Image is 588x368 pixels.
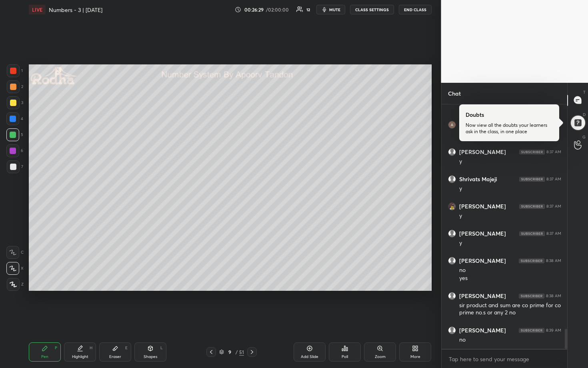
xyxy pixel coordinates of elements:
[459,212,561,220] div: y
[7,96,23,109] div: 3
[342,355,348,359] div: Poll
[329,7,340,12] span: mute
[7,80,23,93] div: 2
[375,355,386,359] div: Zoom
[519,294,544,298] img: 4P8fHbbgJtejmAAAAAElFTkSuQmCC
[546,328,561,333] div: 8:39 AM
[448,203,456,210] img: thumbnail.jpg
[583,89,586,95] p: T
[459,266,561,274] div: no
[546,258,561,263] div: 8:38 AM
[519,177,545,182] img: 4P8fHbbgJtejmAAAAAElFTkSuQmCC
[448,121,456,128] img: thumbnail.jpg
[459,148,506,156] h6: [PERSON_NAME]
[459,239,561,247] div: y
[459,302,561,317] div: sir product and sum are co prime for co prime no.s or any 2 no
[29,5,46,14] div: LIVE
[6,144,23,157] div: 6
[459,176,497,183] h6: Shrivats Majeji
[6,246,24,259] div: C
[448,148,456,156] img: default.png
[519,231,545,236] img: 4P8fHbbgJtejmAAAAAElFTkSuQmCC
[125,346,128,350] div: E
[442,83,467,104] p: Chat
[442,104,568,349] div: grid
[306,8,310,12] div: 12
[546,177,561,182] div: 8:37 AM
[350,5,394,14] button: CLASS SETTINGS
[546,122,561,127] div: 8:37 AM
[459,203,506,210] h6: [PERSON_NAME]
[7,160,23,173] div: 7
[583,112,586,118] p: D
[459,292,506,300] h6: [PERSON_NAME]
[519,150,545,154] img: 4P8fHbbgJtejmAAAAAElFTkSuQmCC
[546,294,561,298] div: 8:38 AM
[448,176,456,183] img: default.png
[459,130,561,138] div: y
[235,350,238,354] div: /
[546,150,561,154] div: 8:37 AM
[55,346,57,350] div: P
[459,336,561,344] div: no
[49,6,102,14] h4: Numbers - 3 | [DATE]
[239,348,244,356] div: 51
[399,5,432,14] button: END CLASS
[459,185,561,193] div: y
[410,355,420,359] div: More
[6,112,23,125] div: 4
[459,158,561,166] div: y
[7,278,24,291] div: Z
[459,230,506,237] h6: [PERSON_NAME]
[144,355,157,359] div: Shapes
[6,262,24,275] div: X
[160,346,163,350] div: L
[459,274,561,282] div: yes
[519,204,545,209] img: 4P8fHbbgJtejmAAAAAElFTkSuQmCC
[90,346,92,350] div: H
[448,327,456,334] img: default.png
[448,257,456,264] img: default.png
[301,355,318,359] div: Add Slide
[448,292,456,300] img: default.png
[316,5,345,14] button: mute
[519,328,544,333] img: 4P8fHbbgJtejmAAAAAElFTkSuQmCC
[7,64,23,77] div: 1
[519,258,544,263] img: 4P8fHbbgJtejmAAAAAElFTkSuQmCC
[459,103,561,111] div: y
[546,231,561,236] div: 8:37 AM
[226,350,234,354] div: 9
[72,355,88,359] div: Highlight
[546,204,561,209] div: 8:37 AM
[109,355,121,359] div: Eraser
[582,134,586,140] p: G
[459,327,506,334] h6: [PERSON_NAME]
[448,230,456,237] img: default.png
[41,355,48,359] div: Pen
[459,257,506,264] h6: [PERSON_NAME]
[6,128,23,141] div: 5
